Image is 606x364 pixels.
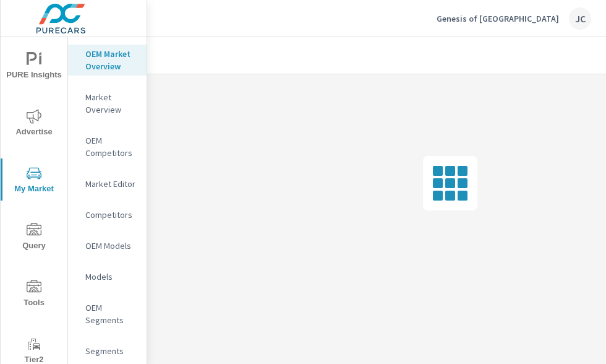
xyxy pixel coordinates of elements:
[68,267,147,286] div: Models
[4,166,64,196] span: My Market
[437,13,559,24] p: Genesis of [GEOGRAPHIC_DATA]
[85,240,137,252] p: OEM Models
[68,88,147,119] div: Market Overview
[4,223,64,253] span: Query
[85,48,137,72] p: OEM Market Overview
[4,52,64,82] span: PURE Insights
[68,236,147,255] div: OEM Models
[85,271,137,283] p: Models
[569,7,591,30] div: JC
[4,109,64,139] span: Advertise
[85,345,137,357] p: Segments
[85,178,137,190] p: Market Editor
[85,91,137,116] p: Market Overview
[68,342,147,360] div: Segments
[85,134,137,159] p: OEM Competitors
[4,280,64,310] span: Tools
[68,298,147,329] div: OEM Segments
[68,131,147,162] div: OEM Competitors
[68,175,147,193] div: Market Editor
[85,209,137,221] p: Competitors
[68,206,147,224] div: Competitors
[85,301,137,326] p: OEM Segments
[68,45,147,76] div: OEM Market Overview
